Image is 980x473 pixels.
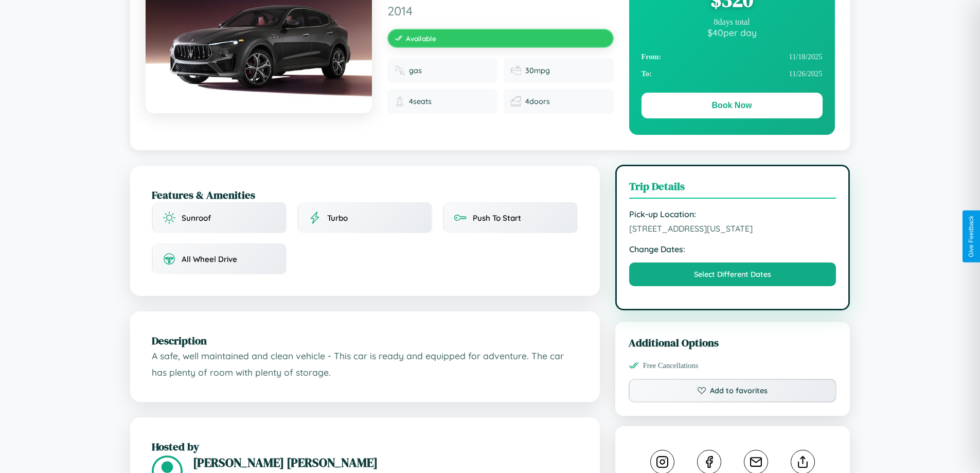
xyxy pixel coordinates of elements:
h2: Hosted by [152,439,578,454]
span: Free Cancellations [643,361,699,370]
div: 8 days total [642,17,823,27]
strong: Change Dates: [629,244,836,254]
h3: [PERSON_NAME] [PERSON_NAME] [193,454,578,471]
strong: To: [642,69,652,78]
span: 30 mpg [525,66,550,75]
div: Give Feedback [968,216,975,257]
div: 11 / 18 / 2025 [642,48,823,65]
p: A safe, well maintained and clean vehicle - This car is ready and equipped for adventure. The car... [152,348,578,380]
h2: Features & Amenities [152,187,578,202]
span: Push To Start [473,213,521,223]
div: 11 / 26 / 2025 [642,65,823,82]
span: [STREET_ADDRESS][US_STATE] [629,223,836,234]
span: gas [409,66,422,75]
h2: Description [152,333,578,348]
span: 2014 [387,3,614,19]
span: All Wheel Drive [182,254,237,264]
strong: Pick-up Location: [629,209,836,219]
span: 4 doors [525,97,550,106]
div: $ 40 per day [642,27,823,38]
span: Turbo [327,213,348,223]
h3: Trip Details [629,179,836,199]
button: Add to favorites [629,379,837,402]
span: Sunroof [182,213,211,223]
img: Doors [511,96,521,107]
h3: Additional Options [629,335,837,350]
strong: From: [642,52,662,61]
span: 4 seats [409,97,432,106]
button: Book Now [642,93,823,118]
button: Select Different Dates [629,262,836,286]
img: Fuel efficiency [511,65,521,76]
img: Seats [395,96,405,107]
img: Fuel type [395,65,405,76]
span: Available [406,34,436,43]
